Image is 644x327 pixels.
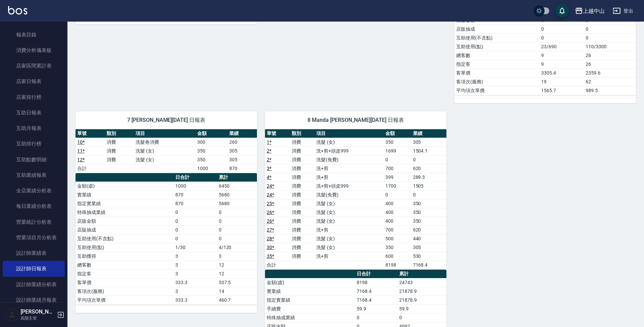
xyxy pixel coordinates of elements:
[217,243,257,252] td: 4/120
[76,278,174,287] td: 客單價
[3,292,65,308] a: 設計師業績月報表
[290,173,315,182] td: 消費
[3,261,65,276] a: 設計師日報表
[455,77,539,86] td: 客項次(服務)
[217,296,257,304] td: 460.7
[539,42,584,51] td: 23/690
[315,138,384,146] td: 洗髮 (女)
[134,129,195,138] th: 項目
[355,304,398,313] td: 59.9
[76,243,174,252] td: 互助使用(點)
[355,278,398,287] td: 8198
[290,190,315,199] td: 消費
[174,217,217,225] td: 0
[3,214,65,230] a: 營業統計分析表
[583,7,605,15] div: 上越中山
[584,86,636,95] td: 989.5
[584,69,636,77] td: 2359.6
[217,278,257,287] td: 537.5
[290,164,315,173] td: 消費
[217,252,257,261] td: 3
[3,58,65,74] a: 店家區間累計表
[217,261,257,269] td: 12
[411,164,446,173] td: 620
[76,234,174,243] td: 互助使用(不含點)
[384,164,411,173] td: 700
[539,51,584,60] td: 9
[384,252,411,261] td: 600
[398,313,446,322] td: 0
[411,155,446,164] td: 0
[196,146,228,155] td: 350
[76,190,174,199] td: 實業績
[411,252,446,261] td: 530
[411,182,446,190] td: 1505
[265,304,355,313] td: 手續費
[584,77,636,86] td: 62
[196,155,228,164] td: 350
[217,269,257,278] td: 12
[217,217,257,225] td: 0
[411,261,446,269] td: 7168.4
[539,77,584,86] td: 19
[455,33,539,42] td: 互助使用(不含點)
[539,33,584,42] td: 0
[411,138,446,146] td: 305
[384,190,411,199] td: 0
[5,308,19,322] img: Person
[290,155,315,164] td: 消費
[315,217,384,225] td: 洗髮 (女)
[76,269,174,278] td: 指定客
[3,43,65,58] a: 消費分析儀表板
[76,129,105,138] th: 單號
[21,315,55,321] p: 高階主管
[273,117,438,124] span: 8 Manda [PERSON_NAME][DATE] 日報表
[398,278,446,287] td: 24743
[174,278,217,287] td: 333.3
[411,225,446,234] td: 620
[584,25,636,33] td: 0
[584,51,636,60] td: 26
[76,252,174,261] td: 互助獲得
[315,243,384,252] td: 洗髮 (女)
[411,129,446,138] th: 業績
[174,234,217,243] td: 0
[76,164,105,173] td: 合計
[217,173,257,182] th: 累計
[584,33,636,42] td: 0
[384,182,411,190] td: 1700
[174,208,217,217] td: 0
[265,261,290,269] td: 合計
[539,86,584,95] td: 1565.7
[455,69,539,77] td: 客單價
[290,146,315,155] td: 消費
[174,182,217,190] td: 1000
[539,60,584,69] td: 9
[174,190,217,199] td: 870
[411,199,446,208] td: 350
[105,155,134,164] td: 消費
[134,155,195,164] td: 洗髮 (女)
[290,234,315,243] td: 消費
[455,86,539,95] td: 平均項次單價
[384,146,411,155] td: 1699
[84,117,249,124] span: 7 [PERSON_NAME][DATE] 日報表
[134,146,195,155] td: 洗髮 (女)
[584,42,636,51] td: 110/3300
[384,217,411,225] td: 400
[411,146,446,155] td: 1504.1
[217,199,257,208] td: 5680
[290,182,315,190] td: 消費
[76,217,174,225] td: 店販金額
[76,182,174,190] td: 金額(虛)
[290,129,315,138] th: 類別
[228,155,257,164] td: 305
[411,190,446,199] td: 0
[174,243,217,252] td: 1/30
[384,199,411,208] td: 400
[315,252,384,261] td: 洗+剪
[398,296,446,304] td: 21878.9
[76,199,174,208] td: 指定實業績
[21,308,55,315] h5: [PERSON_NAME]
[105,138,134,146] td: 消費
